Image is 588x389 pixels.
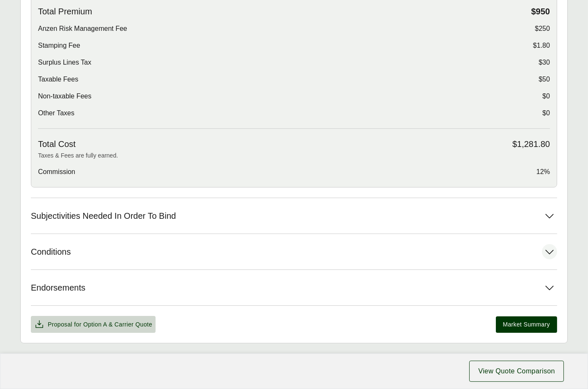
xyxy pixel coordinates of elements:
[38,108,74,118] span: Other Taxes
[38,74,78,84] span: Taxable Fees
[48,320,152,329] span: Proposal for
[535,24,550,34] span: $250
[31,247,71,257] span: Conditions
[539,74,550,84] span: $50
[478,366,555,376] span: View Quote Comparison
[533,41,550,51] span: $1.80
[109,321,152,328] span: & Carrier Quote
[542,108,550,118] span: $0
[38,139,76,150] span: Total Cost
[31,283,85,293] span: Endorsements
[503,320,550,329] span: Market Summary
[496,316,557,333] button: Market Summary
[38,57,91,68] span: Surplus Lines Tax
[38,91,91,101] span: Non-taxable Fees
[38,167,75,177] span: Commission
[31,234,557,269] button: Conditions
[38,6,92,17] span: Total Premium
[38,41,80,51] span: Stamping Fee
[83,321,107,328] span: Option A
[539,57,550,68] span: $30
[536,167,550,177] span: 12%
[531,6,550,17] span: $950
[31,211,176,221] span: Subjectivities Needed In Order To Bind
[469,361,564,382] button: View Quote Comparison
[31,198,557,234] button: Subjectivities Needed In Order To Bind
[512,139,550,150] span: $1,281.80
[542,91,550,101] span: $0
[38,24,127,34] span: Anzen Risk Management Fee
[31,316,156,333] button: Proposal for Option A & Carrier Quote
[38,151,550,160] p: Taxes & Fees are fully earned.
[31,270,557,305] button: Endorsements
